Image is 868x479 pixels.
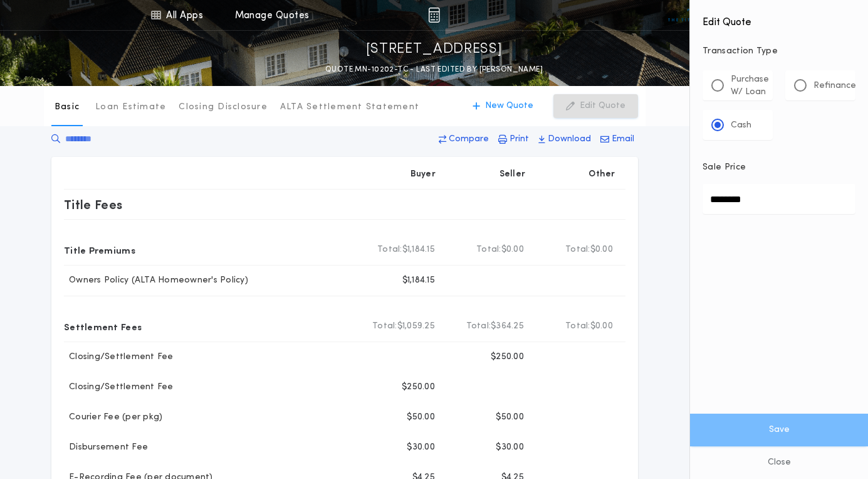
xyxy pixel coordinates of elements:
[590,320,613,333] span: $0.00
[499,168,526,181] p: Seller
[407,441,435,454] p: $30.00
[731,119,751,132] p: Cash
[64,411,162,424] p: Courier Fee (per pkg)
[460,94,546,118] button: New Quote
[64,441,148,454] p: Disbursement Fee
[491,351,524,363] p: $250.00
[668,9,715,21] img: vs-icon
[410,168,436,181] p: Buyer
[485,100,533,112] p: New Quote
[55,101,80,114] p: Basic
[435,128,493,151] button: Compare
[813,80,856,92] p: Refinance
[64,381,174,394] p: Closing/Settlement Fee
[64,274,248,287] p: Owners Policy (ALTA Homeowner's Policy)
[372,320,397,333] b: Total:
[510,133,529,146] p: Print
[428,8,440,23] img: img
[565,244,590,256] b: Total:
[597,128,638,151] button: Email
[703,161,746,174] p: Sale Price
[64,316,142,336] p: Settlement Fees
[64,240,135,260] p: Title Premiums
[366,40,503,60] p: [STREET_ADDRESS]
[590,244,613,256] span: $0.00
[501,244,524,256] span: $0.00
[535,128,595,151] button: Download
[402,244,435,256] span: $1,184.15
[402,274,435,287] p: $1,184.15
[466,320,491,333] b: Total:
[64,195,123,215] p: Title Fees
[703,45,855,58] p: Transaction Type
[553,94,638,118] button: Edit Quote
[731,73,769,99] p: Purchase W/ Loan
[612,133,634,146] p: Email
[476,244,501,256] b: Total:
[494,128,533,151] button: Print
[703,184,855,214] input: Sale Price
[580,100,625,112] p: Edit Quote
[179,101,268,114] p: Closing Disclosure
[565,320,590,333] b: Total:
[589,168,615,181] p: Other
[325,63,543,76] p: QUOTE MN-10202-TC - LAST EDITED BY [PERSON_NAME]
[407,411,435,424] p: $50.00
[280,101,419,114] p: ALTA Settlement Statement
[95,101,166,114] p: Loan Estimate
[449,133,489,146] p: Compare
[690,414,868,446] button: Save
[402,381,435,394] p: $250.00
[548,133,591,146] p: Download
[690,446,868,479] button: Close
[491,320,524,333] span: $364.25
[377,244,402,256] b: Total:
[703,8,855,30] h4: Edit Quote
[64,351,174,363] p: Closing/Settlement Fee
[397,320,435,333] span: $1,059.25
[496,441,524,454] p: $30.00
[496,411,524,424] p: $50.00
